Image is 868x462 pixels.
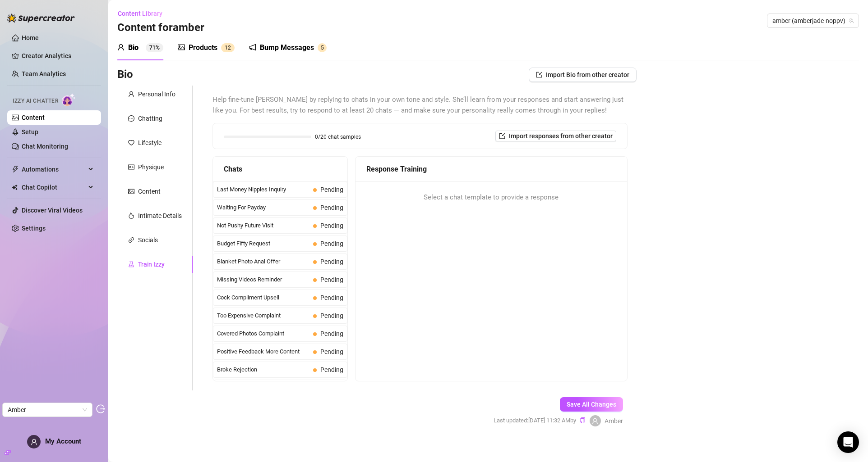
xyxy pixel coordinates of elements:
[494,416,576,425] span: Last updated: [DATE] 11:32 AM by
[315,134,361,140] span: 0/20 chat samples
[580,417,586,424] button: Copy Teammate ID
[320,204,343,211] span: Pending
[22,207,83,214] a: Discover Viral Videos
[22,128,38,136] a: Setup
[221,43,235,52] sup: 12
[320,276,343,283] span: Pending
[217,347,309,356] span: Positive Feedback More Content
[189,42,217,53] div: Products
[138,162,164,172] div: Physique
[118,10,162,17] span: Content Library
[138,138,162,148] div: Lifestyle
[22,34,39,41] a: Home
[249,44,256,51] span: notification
[217,239,309,248] span: Budget Fifty Request
[560,397,623,412] button: Save All Changes
[318,43,327,52] sup: 5
[320,186,343,193] span: Pending
[495,131,616,141] button: Import responses from other creator
[5,449,11,456] span: build
[320,222,343,229] span: Pending
[12,166,19,173] span: thunderbolt
[217,311,309,320] span: Too Expensive Complaint
[320,348,343,355] span: Pending
[849,18,854,23] span: team
[366,163,616,175] div: Response Training
[217,221,309,230] span: Not Pushy Future Visit
[837,431,859,453] div: Open Intercom Messenger
[178,44,185,51] span: picture
[217,365,309,374] span: Broke Rejection
[536,72,542,78] span: import
[509,132,613,140] span: Import responses from other creator
[128,261,134,267] span: experiment
[217,293,309,302] span: Cock Compliment Upsell
[117,6,170,21] button: Content Library
[546,71,629,78] span: Import Bio from other creator
[138,211,182,221] div: Intimate Details
[320,240,343,247] span: Pending
[772,14,854,27] span: amber (amberjade-noppv)
[529,68,637,82] button: Import Bio from other creator
[22,70,66,77] a: Team Analytics
[499,133,505,139] span: import
[138,235,158,245] div: Socials
[138,186,161,196] div: Content
[567,401,616,408] span: Save All Changes
[580,417,586,423] span: copy
[138,259,165,269] div: Train Izzy
[128,42,139,53] div: Bio
[217,185,309,194] span: Last Money Nipples Inquiry
[22,143,68,150] a: Chat Monitoring
[320,330,343,337] span: Pending
[320,312,343,319] span: Pending
[217,203,309,212] span: Waiting For Payday
[117,68,133,82] h3: Bio
[45,437,81,445] span: My Account
[117,44,125,51] span: user
[22,180,86,195] span: Chat Copilot
[96,404,105,413] span: logout
[62,93,76,106] img: AI Chatter
[138,113,162,123] div: Chatting
[22,225,46,232] a: Settings
[146,43,163,52] sup: 71%
[224,163,242,175] span: Chats
[138,89,175,99] div: Personal Info
[22,162,86,177] span: Automations
[321,45,324,51] span: 5
[228,45,231,51] span: 2
[117,21,204,35] h3: Content for amber
[128,164,134,170] span: idcard
[424,192,559,203] span: Select a chat template to provide a response
[8,403,87,417] span: Amber
[13,97,58,105] span: Izzy AI Chatter
[128,115,134,122] span: message
[128,188,134,195] span: picture
[12,184,18,190] img: Chat Copilot
[31,439,37,445] span: user
[320,258,343,265] span: Pending
[22,49,94,63] a: Creator Analytics
[7,14,75,23] img: logo-BBDzfeDw.svg
[260,42,314,53] div: Bump Messages
[128,91,134,97] span: user
[592,418,598,424] span: user
[320,366,343,373] span: Pending
[605,416,623,426] span: Amber
[128,140,134,146] span: heart
[128,237,134,243] span: link
[212,95,628,116] span: Help fine-tune [PERSON_NAME] by replying to chats in your own tone and style. She’ll learn from y...
[225,45,228,51] span: 1
[217,329,309,338] span: Covered Photos Complaint
[22,114,45,121] a: Content
[320,294,343,301] span: Pending
[128,213,134,219] span: fire
[217,275,309,284] span: Missing Videos Reminder
[217,257,309,266] span: Blanket Photo Anal Offer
